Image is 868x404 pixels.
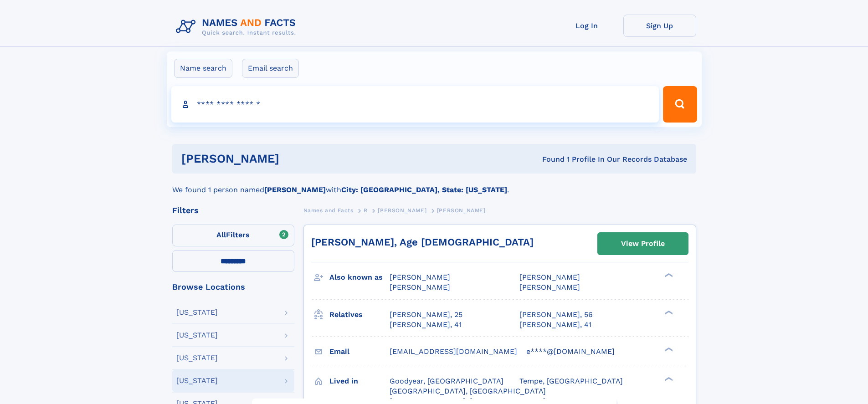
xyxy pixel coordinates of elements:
span: [PERSON_NAME] [390,273,450,281]
h1: [PERSON_NAME] [181,153,411,164]
div: [US_STATE] [176,377,218,384]
div: ❯ [663,309,673,315]
a: Log In [550,15,623,37]
span: [PERSON_NAME] [519,273,580,281]
a: [PERSON_NAME], 56 [519,310,593,320]
div: We found 1 person named with . [172,174,696,195]
span: [EMAIL_ADDRESS][DOMAIN_NAME] [390,347,517,356]
h3: Email [329,344,390,359]
a: [PERSON_NAME], Age [DEMOGRAPHIC_DATA] [311,236,534,248]
a: Sign Up [623,15,696,37]
div: [US_STATE] [176,332,218,339]
a: View Profile [598,233,688,255]
div: ❯ [663,272,673,278]
a: [PERSON_NAME], 41 [390,320,462,330]
label: Filters [172,225,294,246]
label: Email search [242,59,299,78]
a: [PERSON_NAME], 41 [519,320,591,330]
button: Search Button [663,86,697,123]
span: All [216,230,226,239]
a: [PERSON_NAME], 25 [390,310,462,320]
span: [PERSON_NAME] [437,207,486,214]
div: Browse Locations [172,283,294,291]
b: [PERSON_NAME] [264,185,326,194]
div: ❯ [663,346,673,352]
input: search input [171,86,659,123]
a: [PERSON_NAME] [378,205,426,216]
div: [US_STATE] [176,354,218,362]
div: ❯ [663,376,673,382]
div: [US_STATE] [176,309,218,316]
a: Names and Facts [303,205,354,216]
span: [PERSON_NAME] [378,207,426,214]
span: [PERSON_NAME] [519,283,580,291]
span: Tempe, [GEOGRAPHIC_DATA] [519,377,623,385]
b: City: [GEOGRAPHIC_DATA], State: [US_STATE] [341,185,507,194]
h3: Relatives [329,307,390,322]
div: View Profile [621,233,665,254]
img: Logo Names and Facts [172,15,303,39]
div: Found 1 Profile In Our Records Database [411,154,687,164]
h3: Also known as [329,270,390,285]
a: R [364,205,368,216]
span: [GEOGRAPHIC_DATA], [GEOGRAPHIC_DATA] [390,387,546,395]
div: Filters [172,206,294,215]
h3: Lived in [329,373,390,389]
span: R [364,207,368,214]
span: Goodyear, [GEOGRAPHIC_DATA] [390,377,503,385]
label: Name search [174,59,232,78]
span: [PERSON_NAME] [390,283,450,291]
